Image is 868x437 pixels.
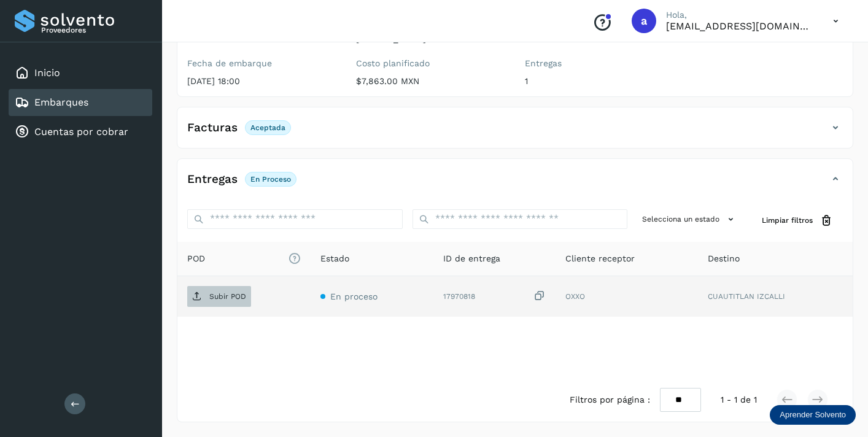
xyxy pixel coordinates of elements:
label: Costo planificado [356,58,505,69]
p: Proveedores [41,26,147,34]
div: Inicio [9,60,152,87]
p: 1 [525,76,674,87]
label: Entregas [525,58,674,69]
a: Embarques [34,96,88,108]
td: CUAUTITLAN IZCALLI [698,276,853,317]
button: Limpiar filtros [752,209,843,232]
p: Hola, [666,10,813,20]
span: POD [187,252,301,265]
p: [DATE] 18:00 [187,76,336,87]
span: Limpiar filtros [762,215,813,226]
button: Selecciona un estado [637,209,742,230]
a: Cuentas por cobrar [34,126,128,137]
span: Destino [708,252,740,265]
div: FacturasAceptada [177,117,853,148]
span: Estado [320,252,349,265]
p: andradehno3@gmail.com [666,20,813,32]
p: En proceso [250,175,291,184]
button: Subir POD [187,286,251,307]
div: Cuentas por cobrar [9,118,152,145]
p: Subir POD [209,292,246,301]
span: En proceso [330,292,378,301]
h4: Facturas [187,121,238,135]
p: $7,863.00 MXN [356,76,505,87]
td: OXXO [556,276,697,317]
h4: Entregas [187,172,238,187]
div: EntregasEn proceso [177,169,853,199]
span: Cliente receptor [565,252,635,265]
p: Aceptada [250,123,285,132]
label: Fecha de embarque [187,58,336,69]
div: 17970818 [443,290,546,303]
span: ID de entrega [443,252,500,265]
span: 1 - 1 de 1 [721,393,757,406]
p: Aprender Solvento [780,410,846,420]
div: Aprender Solvento [770,405,856,425]
a: Inicio [34,67,60,79]
div: Embarques [9,89,152,116]
span: Filtros por página : [570,393,650,406]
